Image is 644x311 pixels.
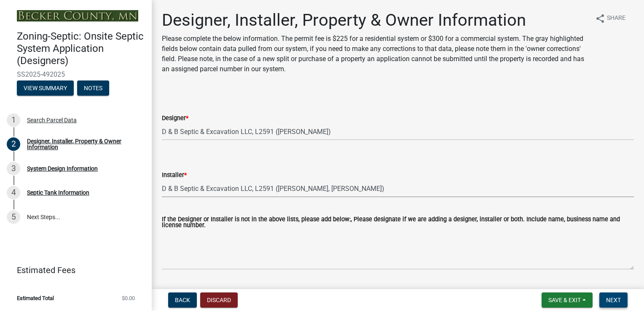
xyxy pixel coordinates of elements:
[200,292,238,308] button: Discard
[7,113,20,127] div: 1
[168,292,197,308] button: Back
[17,85,74,92] wm-modal-confirm: Summary
[162,217,634,229] label: If the Designer or Installer is not in the above lists, please add below:, Please designate if we...
[27,166,98,172] div: System Design Information
[162,115,188,121] label: Designer
[595,13,605,24] i: share
[7,162,20,175] div: 3
[588,10,632,27] button: shareShare
[27,117,77,123] div: Search Parcel Data
[17,70,135,78] span: SS2025-492025
[599,292,628,308] button: Next
[7,262,138,279] a: Estimated Fees
[548,297,581,303] span: Save & Exit
[17,10,138,21] img: Becker County, Minnesota
[17,80,74,96] button: View Summary
[77,80,109,96] button: Notes
[162,172,187,178] label: Installer
[17,30,145,67] h4: Zoning-Septic: Onsite Septic System Application (Designers)
[77,85,109,92] wm-modal-confirm: Notes
[162,10,588,30] h1: Designer, Installer, Property & Owner Information
[606,297,621,303] span: Next
[7,210,20,224] div: 5
[122,295,135,301] span: $0.00
[7,137,20,151] div: 2
[542,292,593,308] button: Save & Exit
[175,297,190,303] span: Back
[607,13,625,24] span: Share
[7,186,20,199] div: 4
[27,190,89,196] div: Septic Tank Information
[17,295,54,301] span: Estimated Total
[162,34,588,74] p: Please complete the below information. The permit fee is $225 for a residential system or $300 fo...
[27,138,138,150] div: Designer, Installer, Property & Owner Information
